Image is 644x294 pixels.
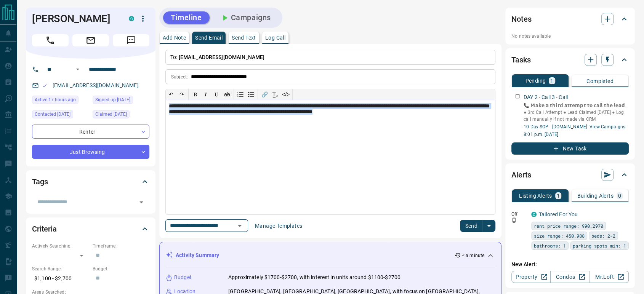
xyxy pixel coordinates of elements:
span: bathrooms: 1 [534,242,566,249]
div: Tags [32,173,149,191]
h2: Tasks [511,54,530,66]
span: Email [72,34,109,46]
button: 𝑰 [200,89,211,100]
button: ↷ [176,89,187,100]
a: Tailored For You [539,211,578,217]
button: Bullet list [246,89,256,100]
p: Off [511,211,527,217]
p: 📞 𝗠𝗮𝗸𝗲 𝗮 𝘁𝗵𝗶𝗿𝗱 𝗮𝘁𝘁𝗲𝗺𝗽𝘁 𝘁𝗼 𝗰𝗮𝗹𝗹 𝘁𝗵𝗲 𝗹𝗲𝗮𝗱. ● 3rd Call Attempt ● Lead Claimed [DATE] ● Log call manu... [524,102,629,123]
p: Completed [586,78,614,84]
h1: [PERSON_NAME] [32,13,117,25]
p: Actively Searching: [32,243,89,249]
p: Budget [174,273,192,281]
button: ab [222,89,232,100]
div: condos.ca [531,212,537,217]
span: 𝐔 [215,91,218,97]
div: Just Browsing [32,145,149,159]
a: 10 Day SOP - [DOMAIN_NAME]- View Campaigns [524,124,625,129]
span: Message [113,34,149,46]
span: Contacted [DATE] [35,110,70,118]
h2: Alerts [511,169,531,181]
a: Property [511,271,551,283]
p: Subject: [171,73,188,80]
h2: Tags [32,176,48,188]
s: ab [224,91,230,97]
div: condos.ca [129,16,134,21]
span: [EMAIL_ADDRESS][DOMAIN_NAME] [179,54,265,60]
div: split button [460,220,495,232]
p: Listing Alerts [519,193,552,198]
p: To: [165,50,495,65]
p: Search Range: [32,265,89,272]
button: New Task [511,142,629,155]
p: DAY 2 - Call 3 - Call [524,93,568,101]
div: Wed Sep 03 2025 [93,96,149,106]
span: beds: 2-2 [591,232,615,240]
p: No notes available [511,33,629,40]
p: Send Text [232,35,256,40]
div: Renter [32,125,149,139]
button: Open [73,65,82,74]
p: Timeframe: [93,243,149,249]
a: Mr.Loft [590,271,629,283]
p: 1 [557,193,560,198]
button: Send [460,220,482,232]
p: $1,100 - $2,700 [32,272,89,285]
div: Fri Sep 05 2025 [32,110,89,121]
p: Approximately $1700-$2700, with interest in units around $1100-$2700 [228,273,400,281]
p: 1 [550,78,553,83]
button: </> [280,89,291,100]
button: 𝐔 [211,89,222,100]
button: 🔗 [259,89,270,100]
p: Log Call [265,35,285,40]
svg: Push Notification Only [511,217,517,223]
button: 𝐁 [190,89,200,100]
a: Condos [550,271,590,283]
div: Notes [511,10,629,28]
button: Campaigns [213,11,279,24]
h2: Criteria [32,223,57,235]
div: Activity Summary< a minute [166,248,495,262]
p: Budget: [93,265,149,272]
p: Activity Summary [176,251,219,259]
p: 0 [618,193,621,198]
span: rent price range: 990,2970 [534,222,603,230]
p: Add Note [163,35,186,40]
button: T̲ₓ [270,89,280,100]
p: Send Email [195,35,223,40]
button: Open [136,197,147,208]
svg: Email Valid [42,83,47,88]
span: Call [32,34,69,46]
button: Numbered list [235,89,246,100]
h2: Notes [511,13,531,25]
p: New Alert: [511,260,629,268]
div: Tasks [511,51,629,69]
div: Sun Sep 14 2025 [32,96,89,106]
div: Criteria [32,220,149,238]
button: Timeline [163,11,210,24]
p: Building Alerts [577,193,614,198]
button: Open [234,220,245,231]
span: size range: 450,988 [534,232,585,240]
div: Fri Sep 05 2025 [93,110,149,121]
span: Claimed [DATE] [95,110,127,118]
span: Active 17 hours ago [35,96,76,104]
span: parking spots min: 1 [573,242,626,249]
div: Alerts [511,166,629,184]
a: [EMAIL_ADDRESS][DOMAIN_NAME] [53,82,139,88]
p: 8:01 p.m. [DATE] [524,131,629,138]
p: Pending [525,78,546,83]
span: Signed up [DATE] [95,96,130,104]
p: < a minute [462,252,484,259]
button: Manage Templates [250,220,307,232]
button: ↶ [166,89,176,100]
